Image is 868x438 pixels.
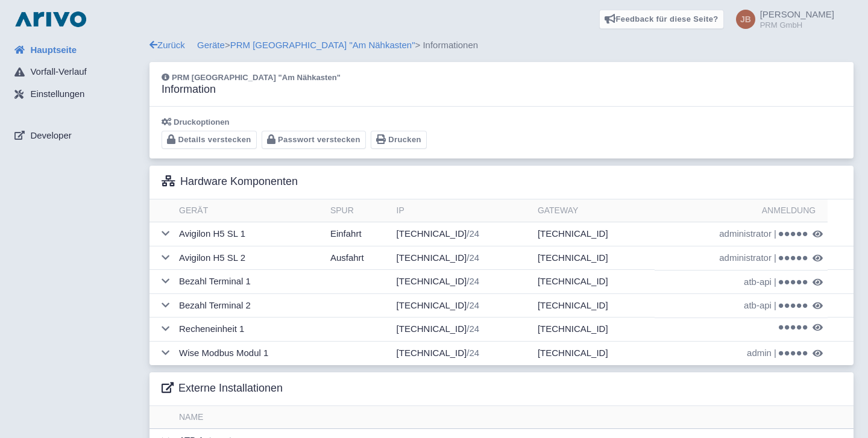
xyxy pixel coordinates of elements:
a: Hauptseite [5,39,149,61]
th: Gateway [533,199,655,222]
div: > > Informationen [149,39,854,52]
td: [TECHNICAL_ID] [392,318,533,342]
td: Wise Modbus Modul 1 [174,341,325,365]
span: Hauptseite [30,43,77,57]
a: Vorfall-Verlauf [5,61,149,84]
td: [TECHNICAL_ID] [533,341,655,365]
span: administrator [719,227,772,241]
td: | [655,293,828,318]
td: [TECHNICAL_ID] [392,222,533,246]
span: Ausfahrt [330,252,364,263]
td: Recheneinheit 1 [174,318,325,342]
span: /24 [467,252,479,263]
span: PRM [GEOGRAPHIC_DATA] "Am Nähkasten" [172,73,341,82]
span: admin [747,346,772,360]
a: Einstellungen [5,83,149,106]
td: Avigilon H5 SL 1 [174,222,325,246]
span: Drucken [388,135,421,144]
th: Anmeldung [655,199,828,222]
td: | [655,246,828,270]
span: /24 [467,348,479,358]
td: [TECHNICAL_ID] [533,222,655,246]
span: Einfahrt [330,228,362,239]
span: atb-api [744,299,772,313]
td: [TECHNICAL_ID] [392,341,533,365]
td: [TECHNICAL_ID] [533,246,655,270]
span: /24 [467,276,479,286]
span: administrator [719,251,772,265]
span: /24 [467,324,479,334]
td: Bezahl Terminal 1 [174,270,325,294]
td: [TECHNICAL_ID] [392,293,533,318]
a: [PERSON_NAME] PRM GmbH [729,10,834,29]
small: PRM GmbH [760,21,834,29]
span: Details verstecken [178,135,251,144]
button: Drucken [371,131,427,149]
td: [TECHNICAL_ID] [533,270,655,294]
span: Vorfall-Verlauf [30,65,86,79]
td: [TECHNICAL_ID] [392,270,533,294]
th: Gerät [174,199,325,222]
td: Bezahl Terminal 2 [174,293,325,318]
a: Geräte [197,40,225,50]
a: Feedback für diese Seite? [599,10,724,29]
a: PRM [GEOGRAPHIC_DATA] "Am Nähkasten" [230,40,415,50]
td: [TECHNICAL_ID] [533,293,655,318]
a: Zurück [149,40,185,50]
img: logo [12,10,89,29]
span: Developer [30,129,71,143]
span: /24 [467,300,479,310]
h3: Information [162,83,341,96]
th: IP [392,199,533,222]
td: | [655,270,828,294]
span: Druckoptionen [174,117,230,127]
td: [TECHNICAL_ID] [392,246,533,270]
span: [PERSON_NAME] [760,9,834,19]
td: [TECHNICAL_ID] [533,318,655,342]
th: Spur [325,199,392,222]
th: Name [174,406,854,429]
td: | [655,341,828,365]
td: | [655,222,828,246]
h3: Hardware Komponenten [162,175,298,189]
button: Details verstecken [162,131,257,149]
span: Passwort verstecken [278,135,360,144]
span: atb-api [744,275,772,289]
h3: Externe Installationen [162,382,283,395]
a: Developer [5,124,149,147]
td: Avigilon H5 SL 2 [174,246,325,270]
span: Einstellungen [30,87,84,101]
span: /24 [467,228,479,239]
button: Passwort verstecken [262,131,366,149]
